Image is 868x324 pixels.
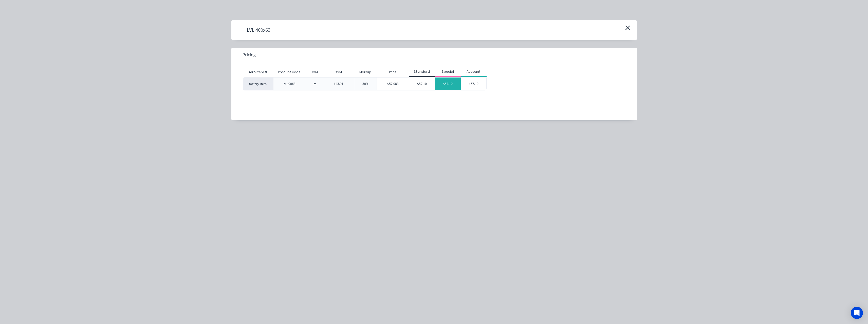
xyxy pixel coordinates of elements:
[435,69,461,74] div: Special
[354,67,377,77] div: Markup
[284,82,296,86] div: lvl40063
[362,82,368,86] div: 30%
[323,67,354,77] div: Cost
[377,78,409,90] div: $57.083
[313,82,316,86] div: lm
[435,78,461,90] div: $57.10
[239,25,278,35] h4: LVL 400x63
[243,67,273,77] div: Xero Item #
[334,82,343,86] div: $43.91
[461,78,486,90] div: $57.10
[307,66,322,79] div: UOM
[851,307,863,319] div: Open Intercom Messenger
[243,77,273,90] div: factory_item
[409,69,435,74] div: Standard
[377,67,409,77] div: Price
[274,66,305,79] div: Product code
[409,78,435,90] div: $57.10
[243,52,256,58] span: Pricing
[461,69,487,74] div: Account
